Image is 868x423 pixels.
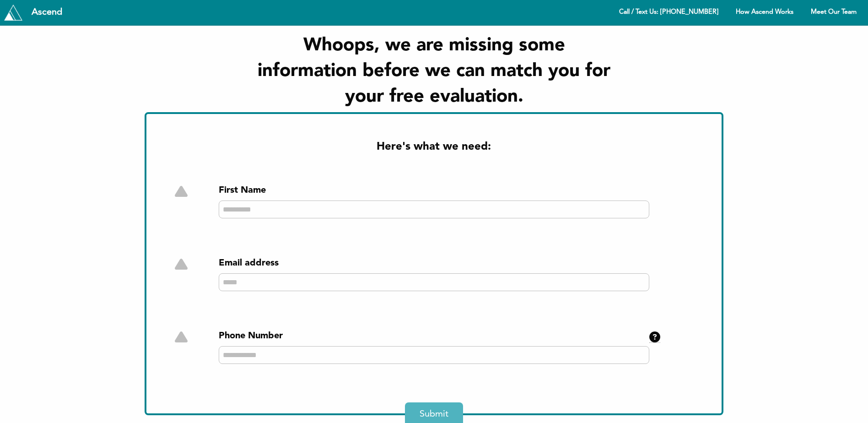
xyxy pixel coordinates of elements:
a: Tryascend.com Ascend [2,2,72,22]
a: How Ascend Works [728,4,801,22]
div: Email address [219,257,649,270]
div: Ascend [24,8,70,17]
a: Call / Text Us: [PHONE_NUMBER] [611,4,726,22]
h1: Whoops, we are missing some information before we can match you for your free evaluation. [251,33,617,110]
div: First Name [219,184,649,197]
h2: Here's what we need: [176,140,692,155]
a: Meet Our Team [803,4,864,22]
div: Phone Number [219,330,649,342]
img: Tryascend.com [4,5,22,20]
